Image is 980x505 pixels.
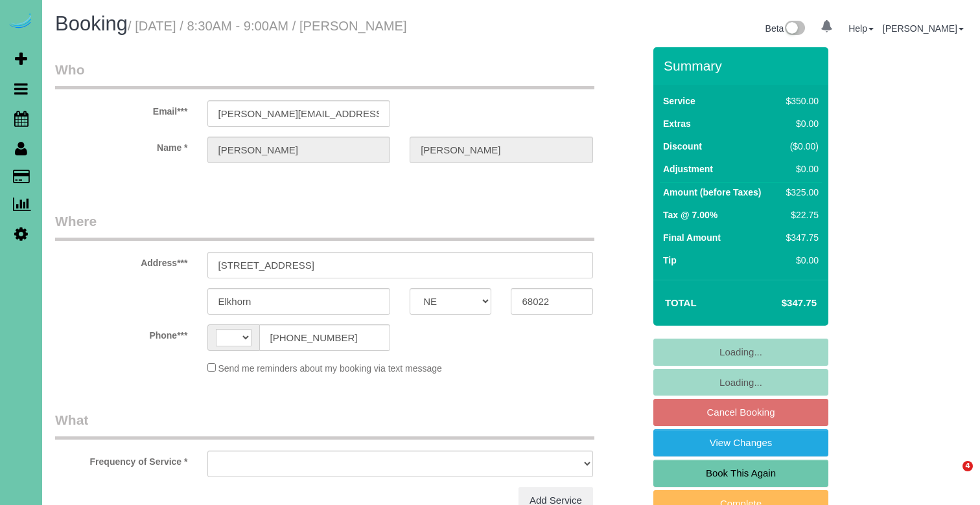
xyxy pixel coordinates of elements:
div: $22.75 [781,208,819,221]
div: $350.00 [781,95,819,107]
small: / [DATE] / 8:30AM - 9:00AM / [PERSON_NAME] [128,19,407,33]
a: [PERSON_NAME] [883,23,964,34]
a: View Changes [653,429,828,456]
a: Help [848,23,874,34]
img: New interface [784,21,805,38]
span: Send me reminders about my booking via text message [218,363,442,374]
label: Tip [663,254,677,267]
label: Frequency of Service * [45,451,198,468]
img: Automaid Logo [8,13,34,31]
label: Adjustment [663,163,713,175]
label: Extras [663,117,691,130]
div: $0.00 [781,254,819,267]
legend: Who [55,60,594,89]
legend: What [55,410,594,440]
label: Amount (before Taxes) [663,186,761,199]
a: Book This Again [653,460,828,487]
label: Discount [663,140,702,153]
a: Beta [765,23,806,34]
div: $325.00 [781,186,819,199]
label: Service [663,95,695,107]
label: Final Amount [663,231,721,244]
span: 4 [962,461,973,471]
div: $0.00 [781,117,819,130]
label: Tax @ 7.00% [663,208,717,221]
div: $347.75 [781,231,819,244]
div: $0.00 [781,163,819,175]
div: ($0.00) [781,140,819,153]
span: Booking [55,12,128,35]
legend: Where [55,212,594,241]
h3: Summary [664,58,822,73]
h4: $347.75 [743,298,817,309]
strong: Total [665,297,697,308]
iframe: Intercom live chat [936,461,967,492]
label: Name * [45,137,198,154]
